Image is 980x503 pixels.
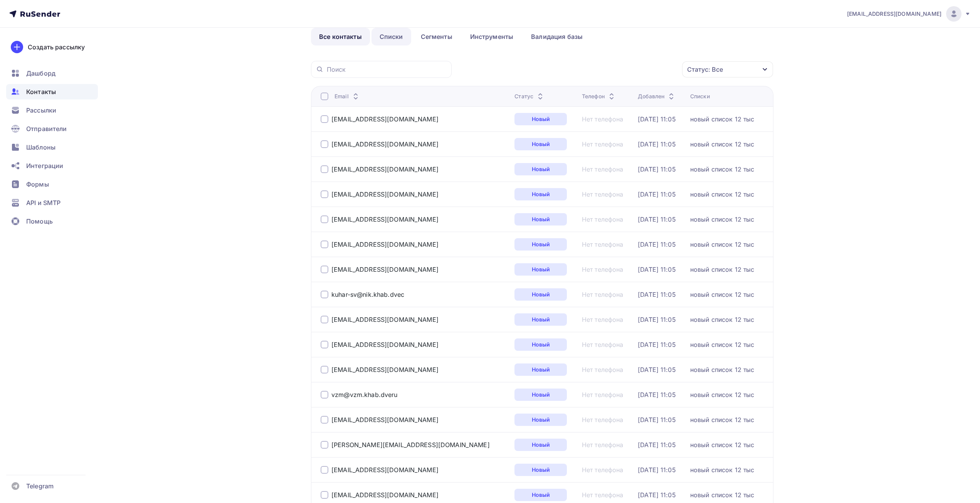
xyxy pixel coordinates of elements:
div: [DATE] 11:05 [638,491,676,499]
div: [DATE] 11:05 [638,391,676,399]
a: Новый [514,288,567,301]
div: [EMAIL_ADDRESS][DOMAIN_NAME] [331,491,439,499]
a: [DATE] 11:05 [638,190,676,198]
a: [DATE] 11:05 [638,266,676,273]
div: [DATE] 11:05 [638,291,676,298]
div: Добавлен [638,93,676,100]
input: Поиск [327,65,447,74]
a: Новый [514,414,567,426]
a: [EMAIL_ADDRESS][DOMAIN_NAME] [331,341,439,348]
a: новый список 12 тыс [690,241,755,248]
a: [EMAIL_ADDRESS][DOMAIN_NAME] [331,466,439,474]
a: [EMAIL_ADDRESS][DOMAIN_NAME] [331,266,439,273]
a: Нет телефона [582,491,624,499]
div: Создать рассылку [28,42,85,52]
a: [EMAIL_ADDRESS][DOMAIN_NAME] [331,140,439,148]
div: новый список 12 тыс [690,416,755,424]
div: Списки [690,93,710,100]
div: Нет телефона [582,291,624,298]
a: Отправители [6,121,98,136]
span: Интеграции [26,161,63,170]
button: Статус: Все [682,61,773,78]
a: Нет телефона [582,165,624,173]
a: Новый [514,263,567,276]
a: Все контакты [311,28,370,45]
div: новый список 12 тыс [690,190,755,198]
a: [DATE] 11:05 [638,441,676,449]
a: Нет телефона [582,140,624,148]
a: Контакты [6,84,98,99]
a: новый список 12 тыс [690,115,755,123]
a: [EMAIL_ADDRESS][DOMAIN_NAME] [331,165,439,173]
a: Сегменты [413,28,461,45]
a: vzm@vzm.khab.dveru [331,391,398,399]
a: Нет телефона [582,115,624,123]
span: Помощь [26,217,53,226]
a: Новый [514,363,567,376]
a: Нет телефона [582,416,624,424]
div: Новый [514,188,567,200]
a: [DATE] 11:05 [638,215,676,223]
a: новый список 12 тыс [690,441,755,449]
a: новый список 12 тыс [690,266,755,273]
a: новый список 12 тыс [690,391,755,399]
div: Новый [514,313,567,326]
a: [DATE] 11:05 [638,140,676,148]
a: [EMAIL_ADDRESS][DOMAIN_NAME] [331,215,439,223]
a: [EMAIL_ADDRESS][DOMAIN_NAME] [331,316,439,323]
div: [EMAIL_ADDRESS][DOMAIN_NAME] [331,241,439,248]
span: [EMAIL_ADDRESS][DOMAIN_NAME] [847,10,941,18]
a: новый список 12 тыс [690,291,755,298]
a: Нет телефона [582,316,624,323]
div: Нет телефона [582,190,624,198]
div: [DATE] 11:05 [638,165,676,173]
div: Новый [514,113,567,125]
div: Статус: Все [687,65,723,74]
a: kuhar-sv@nik.khab.dvec [331,291,404,298]
div: Email [335,93,360,100]
a: Валидация базы [523,28,591,45]
a: [DATE] 11:05 [638,341,676,348]
span: API и SMTP [26,198,61,207]
a: Новый [514,389,567,401]
a: Новый [514,163,567,175]
div: [DATE] 11:05 [638,466,676,474]
span: Рассылки [26,106,56,115]
a: Нет телефона [582,341,624,348]
a: [EMAIL_ADDRESS][DOMAIN_NAME] [331,115,439,123]
a: новый список 12 тыс [690,140,755,148]
a: [EMAIL_ADDRESS][DOMAIN_NAME] [331,416,439,424]
div: [DATE] 11:05 [638,316,676,323]
span: Формы [26,180,49,189]
div: Новый [514,439,567,451]
a: Формы [6,177,98,192]
a: Нет телефона [582,391,624,399]
div: новый список 12 тыс [690,491,755,499]
a: Нет телефона [582,241,624,248]
a: [DATE] 11:05 [638,416,676,424]
div: Новый [514,464,567,476]
a: Нет телефона [582,466,624,474]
